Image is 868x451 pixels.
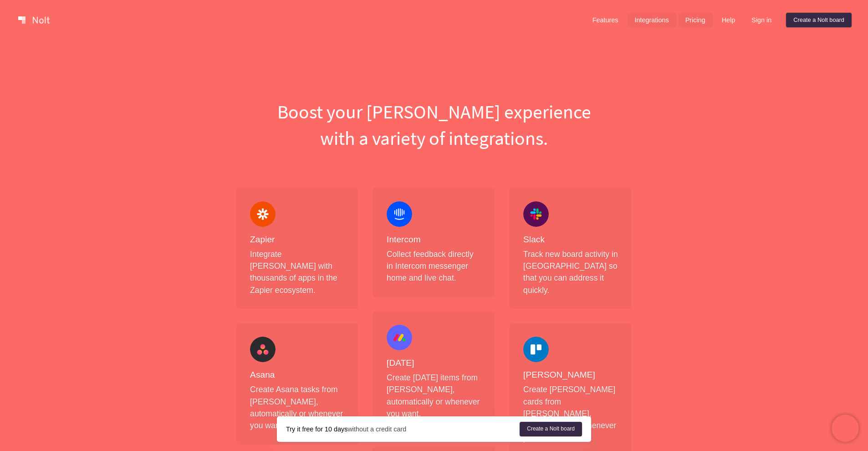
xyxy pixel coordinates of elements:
a: Create a Nolt board [520,422,582,436]
p: Collect feedback directly in Intercom messenger home and live chat. [387,248,481,284]
h4: Intercom [387,234,481,246]
a: Help [715,13,743,27]
h4: [PERSON_NAME] [523,369,618,381]
a: Sign in [744,13,779,27]
p: Integrate [PERSON_NAME] with thousands of apps in the Zapier ecosystem. [250,248,345,297]
h1: Boost your [PERSON_NAME] experience with a variety of integrations. [229,98,639,151]
p: Create Asana tasks from [PERSON_NAME], automatically or whenever you want. [250,384,345,432]
p: Track new board activity in [GEOGRAPHIC_DATA] so that you can address it quickly. [523,248,618,297]
a: Integrations [627,13,676,27]
strong: Try it free for 10 days [286,425,347,433]
p: Create [PERSON_NAME] cards from [PERSON_NAME], automatically or whenever you want. [523,384,618,444]
a: Pricing [678,13,713,27]
h4: Zapier [250,234,345,246]
a: Create a Nolt board [786,13,852,27]
p: Create [DATE] items from [PERSON_NAME], automatically or whenever you want. [387,372,481,420]
iframe: Chatra live chat [832,415,859,442]
a: Features [585,13,626,27]
h4: Asana [250,369,345,381]
h4: Slack [523,234,618,246]
div: without a credit card [286,425,520,434]
h4: [DATE] [387,358,481,369]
